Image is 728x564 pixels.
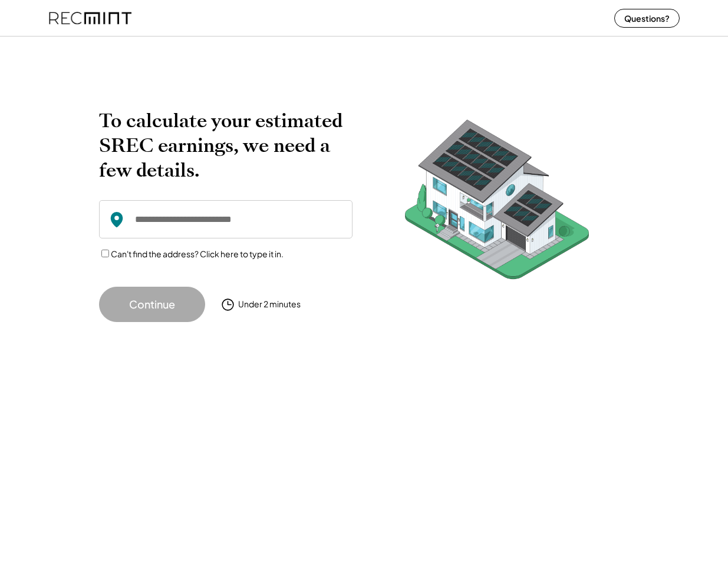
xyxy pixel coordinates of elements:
h2: To calculate your estimated SREC earnings, we need a few details. [99,108,353,183]
button: Questions? [614,9,680,28]
button: Continue [99,287,205,322]
label: Can't find the address? Click here to type it in. [111,248,284,259]
img: recmint-logotype%403x%20%281%29.jpeg [49,2,131,34]
div: Under 2 minutes [238,298,301,310]
img: RecMintArtboard%207.png [382,108,612,297]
